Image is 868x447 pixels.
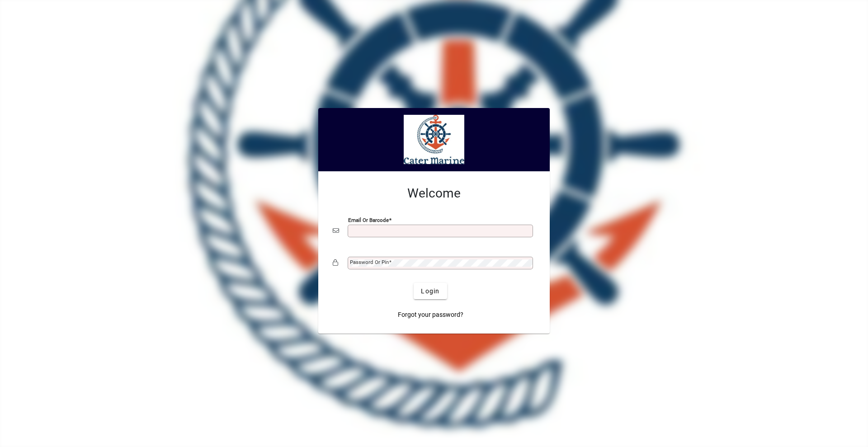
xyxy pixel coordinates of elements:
[394,306,467,323] a: Forgot your password?
[348,217,389,223] mat-label: Email or Barcode
[350,259,389,265] mat-label: Password or Pin
[333,186,535,201] h2: Welcome
[414,283,447,299] button: Login
[421,287,439,296] span: Login
[398,310,463,320] span: Forgot your password?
